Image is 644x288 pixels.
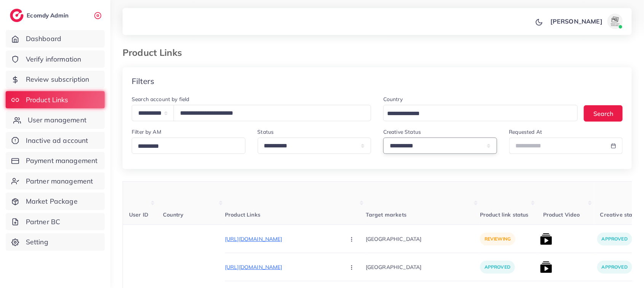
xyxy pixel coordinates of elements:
[6,71,105,88] a: Review subscription
[584,105,623,122] button: Search
[540,233,552,245] img: list product video
[6,132,105,149] a: Inactive ad account
[383,105,578,121] div: Search for option
[543,211,580,218] span: Product Video
[6,152,105,169] a: Payment management
[129,211,148,218] span: User ID
[383,128,421,136] label: Creative Status
[225,263,339,272] p: [URL][DOMAIN_NAME]
[480,233,515,245] p: reviewing
[28,115,86,125] span: User management
[26,34,61,44] span: Dashboard
[6,193,105,210] a: Market Package
[607,14,623,29] img: avatar
[163,211,183,218] span: Country
[600,211,640,218] span: Creative status
[384,108,568,120] input: Search for option
[546,14,626,29] a: [PERSON_NAME]avatar
[26,217,61,227] span: Partner BC
[383,95,403,103] label: Country
[480,261,515,274] p: approved
[540,261,552,273] img: list product video
[6,51,105,68] a: Verify information
[123,47,188,58] h3: Product Links
[26,156,98,166] span: Payment management
[27,12,70,19] h2: Ecomdy Admin
[366,211,406,218] span: Target markets
[26,95,69,105] span: Product Links
[10,9,70,22] a: logoEcomdy Admin
[6,172,105,190] a: Partner management
[225,211,260,218] span: Product Links
[26,196,78,206] span: Market Package
[258,128,274,136] label: Status
[366,258,480,275] p: [GEOGRAPHIC_DATA]
[480,211,529,218] span: Product link status
[6,30,105,47] a: Dashboard
[132,138,245,154] div: Search for option
[6,111,105,129] a: User management
[26,237,48,247] span: Setting
[132,128,161,136] label: Filter by AM
[26,74,89,84] span: Review subscription
[132,76,154,86] h4: Filters
[597,233,632,245] p: approved
[26,136,88,146] span: Inactive ad account
[366,230,480,247] p: [GEOGRAPHIC_DATA]
[26,176,93,186] span: Partner management
[135,141,241,152] input: Search for option
[26,54,81,64] span: Verify information
[597,261,632,274] p: approved
[10,9,24,22] img: logo
[6,213,105,231] a: Partner BC
[132,95,190,103] label: Search account by field
[6,91,105,109] a: Product Links
[509,128,542,136] label: Requested At
[225,234,339,244] p: [URL][DOMAIN_NAME]
[6,233,105,251] a: Setting
[550,17,603,26] p: [PERSON_NAME]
